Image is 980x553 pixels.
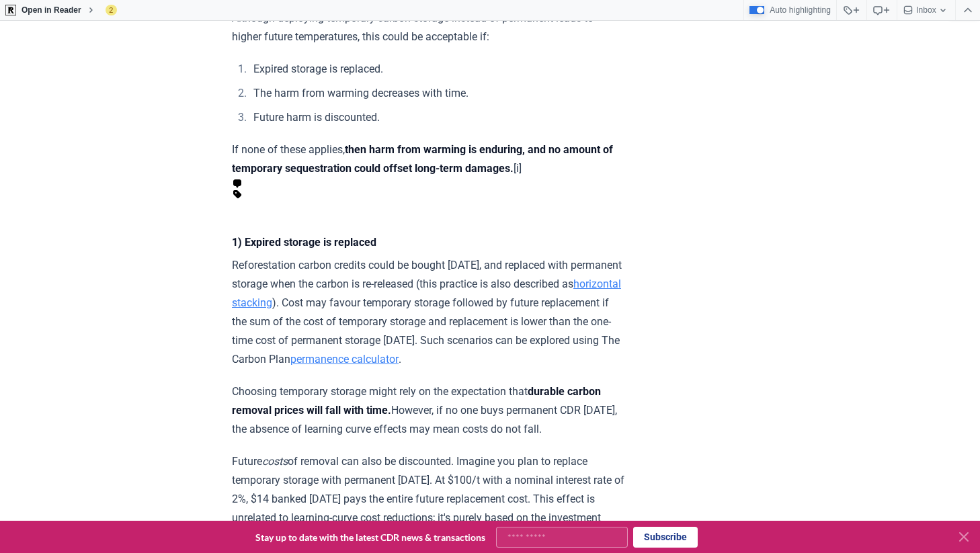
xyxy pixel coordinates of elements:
a: horizontal stacking [232,278,621,309]
rw-highlight: Expired storage is replaced. [253,62,383,75]
rw-highlight: If none of these applies, [232,143,345,156]
rw-highlight: The harm from warming decreases with time. [253,87,468,99]
rw-highlight: then harm from warming is enduring, and no amount of temporary sequestration could offset long-te... [232,143,613,175]
p: Reforestation carbon credits could be bought [DATE], and replaced with permanent storage when the... [232,256,625,369]
strong: 1) Expired storage is replaced [232,236,376,249]
rw-highlight: Although deploying temporary carbon storage instead of permanent leads to higher future temperatu... [232,11,594,43]
em: costs [262,455,288,468]
rw-highlight: [i] [232,162,625,200]
strong: durable carbon removal prices will fall with time. [232,385,601,417]
rw-highlight: Future harm is discounted. [253,111,380,124]
a: permanence calculator [290,353,399,366]
p: Choosing temporary storage might rely on the expectation that However, if no one buys permanent C... [232,382,625,439]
